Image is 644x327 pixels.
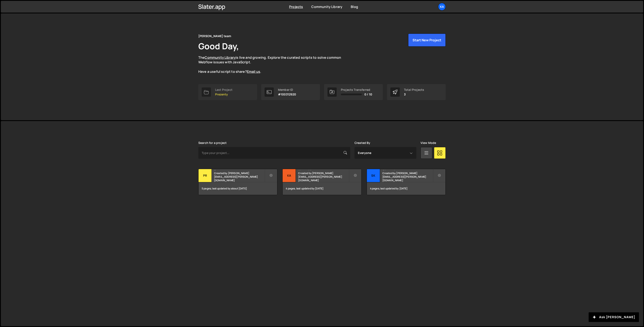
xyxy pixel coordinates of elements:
[199,182,277,195] div: 5 pages, last updated by about [DATE]
[214,171,265,182] small: Created by [PERSON_NAME][EMAIL_ADDRESS][PERSON_NAME][DOMAIN_NAME]
[589,312,639,322] button: Ask [PERSON_NAME]
[198,84,257,100] a: Last Project Prezenty
[404,93,424,96] p: 3
[198,147,350,159] input: Type your project...
[351,4,358,9] a: Blog
[198,141,227,145] label: Search for a project
[421,141,436,145] label: View Mode
[367,169,446,195] a: Sk Skrzynka Created by [PERSON_NAME][EMAIL_ADDRESS][PERSON_NAME][DOMAIN_NAME] 4 pages, last updat...
[364,93,372,96] span: 0 / 10
[298,169,349,170] h2: Kanapki
[404,88,424,91] div: Total Projects
[283,182,361,195] div: 4 pages, last updated by [DATE]
[214,169,265,170] h2: Prezenty
[354,141,370,145] label: Created By
[289,4,303,9] a: Projects
[198,169,277,195] a: Pr Prezenty Created by [PERSON_NAME][EMAIL_ADDRESS][PERSON_NAME][DOMAIN_NAME] 5 pages, last updat...
[438,3,446,10] a: Ka
[298,171,349,182] small: Created by [PERSON_NAME][EMAIL_ADDRESS][PERSON_NAME][DOMAIN_NAME]
[199,169,212,182] div: Pr
[282,169,361,195] a: Ka Kanapki Created by [PERSON_NAME][EMAIL_ADDRESS][PERSON_NAME][DOMAIN_NAME] 4 pages, last update...
[198,40,239,52] h1: Good Day,
[247,69,260,74] a: Email us
[382,169,433,170] h2: Skrzynka
[215,93,232,96] p: Prezenty
[278,88,296,91] div: Member ID
[205,55,236,60] a: Community Library
[215,88,232,91] div: Last Project
[341,88,372,91] div: Projects Transferred
[408,34,446,47] button: Start New Project
[283,169,296,182] div: Ka
[367,182,445,195] div: 4 pages, last updated by [DATE]
[278,93,296,96] p: #100312920
[198,55,349,74] p: The is live and growing. Explore the curated scripts to solve common Webflow issues with JavaScri...
[198,34,231,39] div: [PERSON_NAME] team
[311,4,342,9] a: Community Library
[382,171,433,182] small: Created by [PERSON_NAME][EMAIL_ADDRESS][PERSON_NAME][DOMAIN_NAME]
[367,169,380,182] div: Sk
